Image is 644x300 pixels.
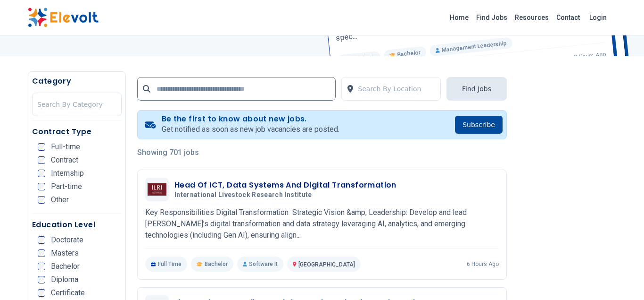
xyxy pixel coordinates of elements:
button: Find Jobs [446,77,507,101]
iframe: Chat Widget [597,255,644,300]
a: International Livestock Research InstituteHead Of ICT, Data Systems And Digital TransformationInt... [145,178,499,272]
img: International Livestock Research Institute [148,183,166,196]
a: Find Jobs [472,10,511,25]
h4: Be the first to know about new jobs. [162,114,339,124]
h5: Education Level [32,219,122,231]
input: Masters [38,249,45,257]
img: Elevolt [28,8,99,27]
input: Bachelor [38,263,45,270]
span: Contract [51,156,78,164]
span: Certificate [51,289,85,297]
span: Bachelor [51,263,80,270]
input: Other [38,196,45,204]
input: Full-time [38,143,45,151]
a: Resources [511,10,553,25]
p: Showing 701 jobs [137,147,507,158]
span: Internship [51,170,84,177]
span: Other [51,196,69,204]
span: International Livestock Research Institute [174,191,312,199]
button: Subscribe [455,116,503,134]
span: Part-time [51,183,82,190]
h5: Contract Type [32,126,122,137]
p: Key Responsibilities Digital Transformation Strategic Vision &amp; Leadership: Develop and lead [... [145,207,499,241]
p: Full Time [145,257,187,272]
input: Doctorate [38,236,45,244]
a: Contact [553,10,584,25]
input: Part-time [38,183,45,190]
p: Software It [237,257,283,272]
h5: Category [32,76,122,87]
span: Full-time [51,143,80,151]
span: Diploma [51,276,78,283]
span: [GEOGRAPHIC_DATA] [298,261,355,268]
h3: Head Of ICT, Data Systems And Digital Transformation [174,180,396,191]
a: Login [584,8,612,27]
input: Certificate [38,289,45,297]
input: Contract [38,156,45,164]
p: Get notified as soon as new job vacancies are posted. [162,124,339,135]
p: 6 hours ago [467,260,499,268]
a: Home [446,10,472,25]
input: Internship [38,170,45,177]
span: Masters [51,249,79,257]
span: Doctorate [51,236,83,244]
span: Bachelor [205,260,228,268]
input: Diploma [38,276,45,283]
